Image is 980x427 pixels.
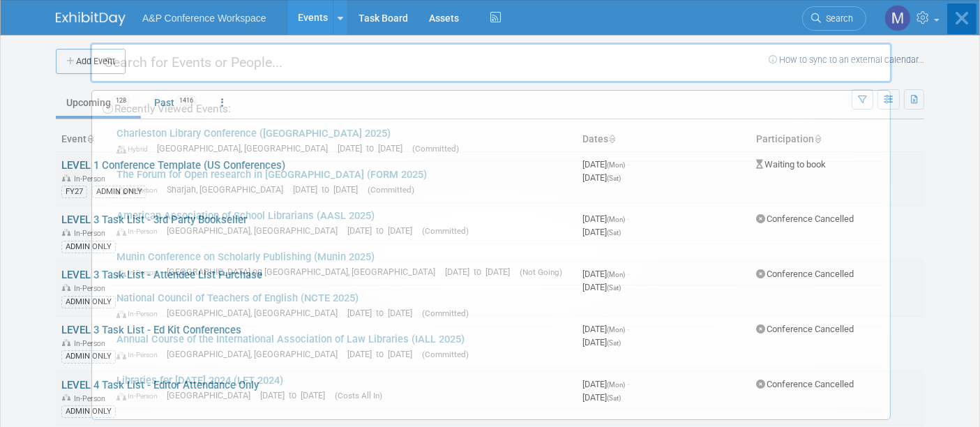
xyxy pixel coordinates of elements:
a: American Association of School Librarians (AASL 2025) In-Person [GEOGRAPHIC_DATA], [GEOGRAPHIC_DA... [110,203,883,244]
input: Search for Events or People... [90,43,892,83]
span: (Costs All In) [335,391,382,400]
span: [DATE] to [DATE] [347,225,419,236]
span: [GEOGRAPHIC_DATA], [GEOGRAPHIC_DATA] [157,143,335,153]
span: (Committed) [368,185,414,195]
span: [DATE] to [DATE] [260,390,332,400]
a: Munin Conference on Scholarly Publishing (Munin 2025) In-Person [GEOGRAPHIC_DATA] og [GEOGRAPHIC_... [110,244,883,285]
span: [DATE] to [DATE] [347,349,419,359]
a: The Forum for Open research in [GEOGRAPHIC_DATA] (FORM 2025) In-Person Sharjah, [GEOGRAPHIC_DATA]... [110,162,883,202]
span: In-Person [116,227,164,236]
a: Charleston Library Conference ([GEOGRAPHIC_DATA] 2025) Hybrid [GEOGRAPHIC_DATA], [GEOGRAPHIC_DATA... [110,121,883,161]
span: [DATE] to [DATE] [293,184,365,195]
span: [GEOGRAPHIC_DATA], [GEOGRAPHIC_DATA] [167,225,345,236]
span: (Committed) [412,144,459,153]
span: [GEOGRAPHIC_DATA], [GEOGRAPHIC_DATA] [167,349,345,359]
span: In-Person [116,309,164,318]
span: Sharjah, [GEOGRAPHIC_DATA] [167,184,290,195]
span: (Committed) [422,226,469,236]
span: [DATE] to [DATE] [347,308,419,318]
span: Hybrid [116,144,154,153]
span: In-Person [116,391,164,400]
span: [DATE] to [DATE] [445,267,517,277]
a: National Council of Teachers of English (NCTE 2025) In-Person [GEOGRAPHIC_DATA], [GEOGRAPHIC_DATA... [110,285,883,326]
a: Libraries for [DATE] 2024 (LFT 2024) In-Person [GEOGRAPHIC_DATA] [DATE] to [DATE] (Costs All In) [110,368,883,408]
span: (Not Going) [520,267,562,277]
span: In-Person [116,350,164,359]
div: Recently Viewed Events: [99,91,883,121]
span: [GEOGRAPHIC_DATA], [GEOGRAPHIC_DATA] [167,308,345,318]
span: (Committed) [422,350,469,359]
span: In-Person [116,186,164,195]
a: Annual Course of the International Association of Law Libraries (IALL 2025) In-Person [GEOGRAPHIC... [110,327,883,367]
span: In-Person [116,268,164,277]
span: (Committed) [422,308,469,318]
span: [GEOGRAPHIC_DATA] og [GEOGRAPHIC_DATA], [GEOGRAPHIC_DATA] [167,267,442,277]
span: [DATE] to [DATE] [338,143,409,153]
span: [GEOGRAPHIC_DATA] [167,390,257,400]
